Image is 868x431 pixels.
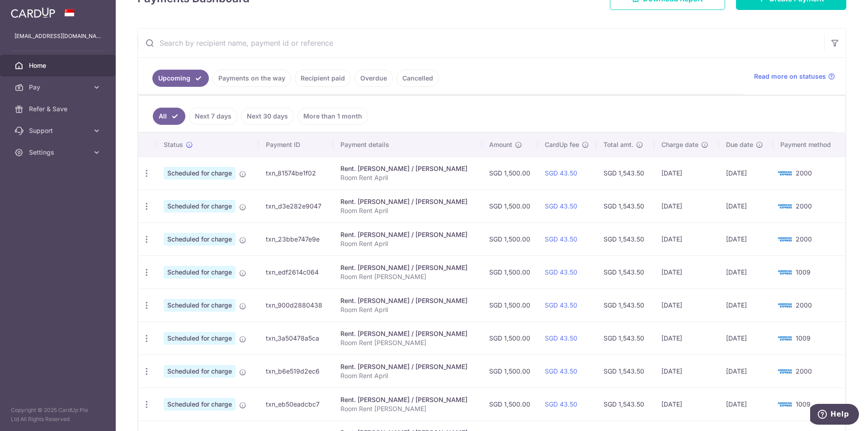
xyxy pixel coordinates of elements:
[340,338,475,347] p: Room Rent [PERSON_NAME]
[776,168,794,179] img: Bank Card
[340,272,475,281] p: Room Rent [PERSON_NAME]
[482,289,538,322] td: SGD 1,500.00
[596,388,654,421] td: SGD 1,543.50
[545,367,577,375] a: SGD 43.50
[164,332,236,345] span: Scheduled for charge
[776,399,794,410] img: Bank Card
[654,256,719,289] td: [DATE]
[29,83,89,92] span: Pay
[596,189,654,223] td: SGD 1,543.50
[545,301,577,309] a: SGD 43.50
[776,366,794,377] img: Bank Card
[719,256,773,289] td: [DATE]
[776,333,794,344] img: Bank Card
[340,239,475,248] p: Room Rent April
[164,140,183,149] span: Status
[796,301,812,309] span: 2000
[164,233,236,246] span: Scheduled for charge
[14,32,101,41] p: [EMAIL_ADDRESS][DOMAIN_NAME]
[545,268,577,276] a: SGD 43.50
[719,355,773,388] td: [DATE]
[297,108,368,125] a: More than 1 month
[796,235,812,243] span: 2000
[164,299,236,312] span: Scheduled for charge
[340,197,475,206] div: Rent. [PERSON_NAME] / [PERSON_NAME]
[164,398,236,411] span: Scheduled for charge
[340,395,475,404] div: Rent. [PERSON_NAME] / [PERSON_NAME]
[796,400,811,408] span: 1009
[726,140,753,149] span: Due date
[596,156,654,189] td: SGD 1,543.50
[545,140,579,149] span: CardUp fee
[164,365,236,378] span: Scheduled for charge
[259,289,333,322] td: txn_900d2880438
[596,223,654,256] td: SGD 1,543.50
[489,140,512,149] span: Amount
[545,202,577,210] a: SGD 43.50
[773,133,845,156] th: Payment method
[340,230,475,239] div: Rent. [PERSON_NAME] / [PERSON_NAME]
[545,334,577,342] a: SGD 43.50
[719,388,773,421] td: [DATE]
[796,367,812,375] span: 2000
[810,404,859,426] iframe: Opens a widget where you can find more information
[776,267,794,278] img: Bank Card
[164,167,236,180] span: Scheduled for charge
[259,133,333,156] th: Payment ID
[259,322,333,355] td: txn_3a50478a5ca
[340,305,475,314] p: Room Rent April
[259,256,333,289] td: txn_edf2614c064
[241,108,294,125] a: Next 30 days
[719,156,773,189] td: [DATE]
[654,289,719,322] td: [DATE]
[754,72,835,81] a: Read more on statuses
[545,400,577,408] a: SGD 43.50
[340,371,475,380] p: Room Rent April
[596,256,654,289] td: SGD 1,543.50
[754,72,826,81] span: Read more on statuses
[482,156,538,189] td: SGD 1,500.00
[29,148,89,157] span: Settings
[138,28,824,57] input: Search by recipient name, payment id or reference
[189,108,237,125] a: Next 7 days
[596,355,654,388] td: SGD 1,543.50
[776,234,794,245] img: Bank Card
[340,164,475,173] div: Rent. [PERSON_NAME] / [PERSON_NAME]
[596,322,654,355] td: SGD 1,543.50
[776,300,794,311] img: Bank Card
[340,173,475,182] p: Room Rent April
[11,7,55,18] img: CardUp
[545,169,577,177] a: SGD 43.50
[259,223,333,256] td: txn_23bbe747e9e
[295,70,351,87] a: Recipient paid
[29,126,89,135] span: Support
[482,355,538,388] td: SGD 1,500.00
[340,362,475,371] div: Rent. [PERSON_NAME] / [PERSON_NAME]
[596,289,654,322] td: SGD 1,543.50
[796,169,812,177] span: 2000
[340,263,475,272] div: Rent. [PERSON_NAME] / [PERSON_NAME]
[654,355,719,388] td: [DATE]
[29,104,89,114] span: Refer & Save
[661,140,698,149] span: Charge date
[259,189,333,223] td: txn_d3e282e9047
[164,266,236,279] span: Scheduled for charge
[796,202,812,210] span: 2000
[153,108,185,125] a: All
[482,388,538,421] td: SGD 1,500.00
[396,70,439,87] a: Cancelled
[796,334,811,342] span: 1009
[796,268,811,276] span: 1009
[719,189,773,223] td: [DATE]
[340,404,475,413] p: Room Rent [PERSON_NAME]
[259,388,333,421] td: txn_eb50eadcbc7
[259,355,333,388] td: txn_b6e519d2ec6
[482,189,538,223] td: SGD 1,500.00
[545,235,577,243] a: SGD 43.50
[354,70,393,87] a: Overdue
[654,223,719,256] td: [DATE]
[212,70,291,87] a: Payments on the way
[259,156,333,189] td: txn_81574be1f02
[482,322,538,355] td: SGD 1,500.00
